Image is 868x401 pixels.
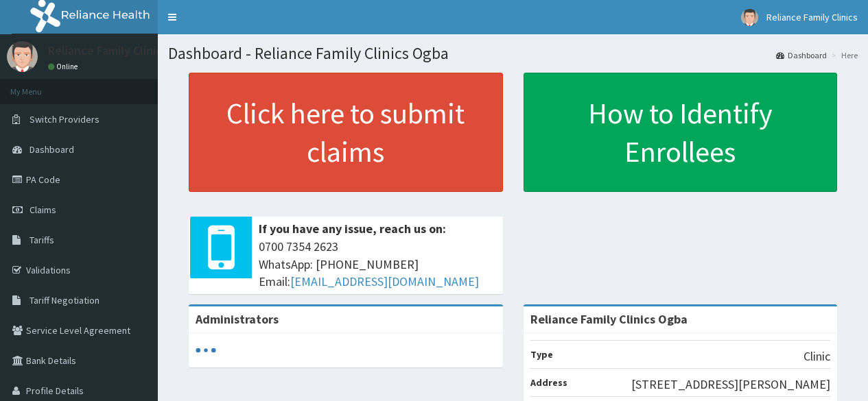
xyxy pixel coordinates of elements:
[290,274,479,289] a: [EMAIL_ADDRESS][DOMAIN_NAME]
[189,73,503,192] a: Click here to submit claims
[259,221,446,236] b: If you have any issue, reach us on:
[631,376,830,393] p: [STREET_ADDRESS][PERSON_NAME]
[741,9,758,26] img: User Image
[30,113,99,125] span: Switch Providers
[7,41,38,72] img: User Image
[196,340,216,361] svg: audio-loading
[30,294,99,306] span: Tariff Negotiation
[766,11,858,23] span: Reliance Family Clinics
[804,348,830,365] p: Clinic
[48,62,81,71] a: Online
[259,238,496,291] span: 0700 7354 2623 WhatsApp: [PHONE_NUMBER] Email:
[530,376,567,389] b: Address
[828,49,858,61] li: Here
[30,234,54,246] span: Tariffs
[30,204,56,216] span: Claims
[530,311,688,327] strong: Reliance Family Clinics Ogba
[30,143,74,156] span: Dashboard
[196,311,279,327] b: Administrators
[48,45,167,57] p: Reliance Family Clinics
[524,73,838,192] a: How to Identify Enrollees
[168,45,858,62] h1: Dashboard - Reliance Family Clinics Ogba
[530,348,553,361] b: Type
[776,49,827,61] a: Dashboard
